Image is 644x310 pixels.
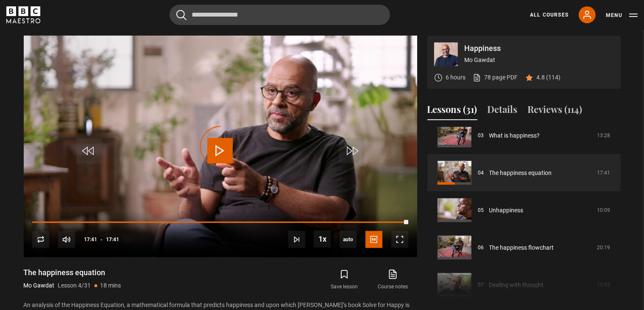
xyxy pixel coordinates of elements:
[365,231,382,248] button: Captions
[288,231,305,248] button: Next Lesson
[340,231,357,248] div: Current quality: 720p
[528,102,583,120] button: Reviews (114)
[24,281,55,290] p: Mo Gawdat
[32,231,49,248] button: Replay
[427,102,477,120] button: Lessons (31)
[489,131,540,140] a: What is happiness?
[537,73,561,82] p: 4.8 (114)
[465,56,614,65] p: Mo Gawdat
[170,5,390,25] input: Search
[32,222,408,223] div: Progress Bar
[24,268,121,278] h1: The happiness equation
[100,237,103,242] span: -
[6,6,40,23] svg: BBC Maestro
[106,232,119,247] span: 17:41
[176,10,187,20] button: Submit the search query
[24,36,417,257] video-js: Video Player
[489,206,524,215] a: Unhappiness
[606,11,638,20] button: Toggle navigation
[473,73,518,82] a: 78 page PDF
[368,268,417,292] a: Course notes
[391,231,408,248] button: Fullscreen
[100,281,121,290] p: 18 mins
[446,73,466,82] p: 6 hours
[530,11,569,19] a: All Courses
[320,268,368,292] button: Save lesson
[314,231,331,248] button: Playback Rate
[58,281,91,290] p: Lesson 4/31
[465,45,614,52] p: Happiness
[489,169,552,178] a: The happiness equation
[489,243,554,252] a: The happiness flowchart
[58,231,75,248] button: Mute
[488,102,518,120] button: Details
[84,232,97,247] span: 17:41
[340,231,357,248] span: auto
